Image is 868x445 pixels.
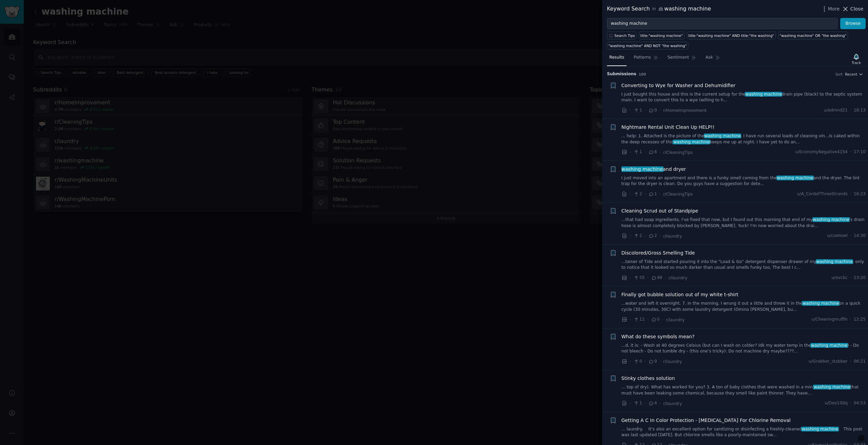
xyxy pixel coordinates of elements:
a: Patterns [631,52,660,66]
span: washing machine [745,92,783,97]
span: 17:10 [854,149,866,155]
a: ...d, it is: - Wash at 40 degrees Celsius (but can I wash on colder? Idk my water temp in thewash... [622,343,866,355]
span: · [659,232,661,240]
span: · [850,275,851,281]
span: r/CleaningTips [663,192,693,197]
span: · [850,191,851,197]
span: washing machine [802,301,840,306]
span: · [850,149,851,155]
span: in [652,6,656,12]
span: · [850,400,851,406]
span: u/edmnd21 [824,107,848,114]
a: "washing machine" OR "the washing" [778,32,848,39]
span: Results [609,55,624,61]
span: Cleaning Scrud out of Standpipe [622,207,698,215]
span: 04:53 [854,400,866,406]
span: u/A_CordofThreeStrands [797,191,848,197]
span: washing machine [621,166,664,172]
span: Ask [706,55,713,61]
span: u/cowlowl [827,233,847,239]
span: More [828,5,840,13]
span: 55 [633,275,645,281]
span: 13:20 [854,275,866,281]
a: I just bought this house and this is the current setup for thewashing machinedrain pipe (black) t... [622,92,866,103]
span: 16:23 [854,191,866,197]
span: 1 [633,149,642,155]
span: washing machine [776,176,814,180]
a: Stinky clothes solution [622,375,675,382]
button: More [821,5,840,13]
span: · [630,107,631,114]
span: 06:21 [854,359,866,365]
span: Sentiment [668,55,689,61]
span: r/laundry [663,359,682,364]
span: u/Cheeringmuffin [811,317,848,323]
span: · [659,400,661,407]
span: 1 [633,400,642,406]
span: and dryer [622,166,686,173]
span: Converting to Wye for Washer and Dehumidifier [622,82,736,89]
span: r/laundry [666,318,685,322]
a: "washing machine" AND NOT "the washing" [607,42,688,49]
div: "washing machine" OR "the washing" [780,33,846,38]
a: ...that had soap ingredients. I've fixed that now, but I found out this morning that end of mywas... [622,217,866,229]
span: · [659,190,661,198]
span: · [659,358,661,365]
a: ... help: 1. Attached is the picture of thewashing machine. I have run several loads of cleaning ... [622,133,866,145]
div: Click to open Word Count popup [858,435,865,442]
span: · [850,359,851,365]
span: · [647,274,649,281]
span: u/ovckc [832,275,848,281]
a: Nightmare Rental Unit Clean Up HELP!! [622,124,715,131]
span: 2 [633,191,642,197]
span: · [659,107,661,114]
span: · [645,358,646,365]
a: Ask [703,52,723,66]
span: · [665,274,666,281]
span: · [850,107,851,114]
a: Sentiment [665,52,698,66]
span: · [630,232,631,240]
span: 18:13 [854,107,866,114]
span: · [645,400,646,407]
div: Track [852,60,861,65]
a: I just moved into an apartment and there is a funky smell coming from thewashing machineand the d... [622,175,866,187]
span: u/Dee100q [825,400,848,406]
a: What do these symbols mean? [622,333,695,340]
a: ... laundry. It’s also an excellent option for sanitizing or disinfecting a freshly-cleanedwashin... [622,426,866,438]
span: · [659,149,661,156]
a: title:"washing machine" [639,32,685,39]
span: washing machine [813,385,851,389]
span: 4 [648,400,657,406]
span: washing machine [812,217,850,222]
span: 0 [651,317,659,323]
span: · [645,190,646,198]
span: 14:30 [854,233,866,239]
span: · [645,232,646,240]
div: "washing machine" AND NOT "the washing" [609,43,687,48]
span: · [645,149,646,156]
span: 0 [633,359,642,365]
span: · [630,274,631,281]
span: Search Tips [614,33,635,38]
button: Close [842,5,863,13]
a: Getting A C In Color Protection - [MEDICAL_DATA] For Chlorine Removal [622,417,791,424]
span: 12:25 [854,317,866,323]
a: Finally got bubble solution out of my white t-shirt [622,291,738,298]
span: 9 [648,359,657,365]
span: 1 [633,107,642,114]
span: 48 [651,275,662,281]
span: washing machine [816,259,853,264]
span: r/laundry [669,276,688,280]
a: Results [607,52,627,66]
div: title:"washing machine" AND title:"the washing" [688,33,774,38]
span: r/laundry [663,401,682,406]
span: r/laundry [663,234,682,239]
span: · [662,316,663,323]
span: 6 [648,149,657,155]
button: Track [849,52,863,66]
span: 2 [648,233,657,239]
button: Search Tips [607,32,636,39]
